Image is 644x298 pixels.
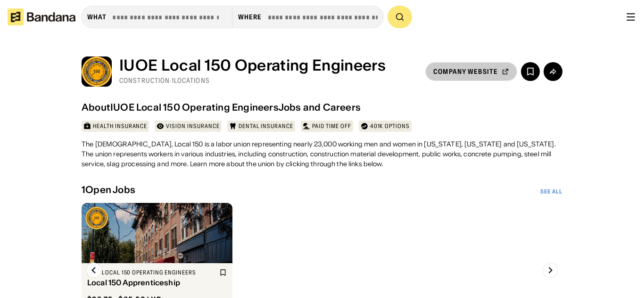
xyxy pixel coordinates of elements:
div: Local 150 Apprenticeship [87,278,217,287]
div: Construction · 1 Locations [119,76,386,85]
img: Right Arrow [543,263,558,278]
div: 401k options [370,122,410,130]
a: company website [425,62,517,81]
div: what [87,13,107,21]
div: company website [433,68,498,75]
div: IUOE Local 150 Operating Engineers Jobs and Careers [110,102,361,113]
div: Paid time off [312,122,351,130]
img: IUOE Local 150 Operating Engineers logo [85,207,108,229]
img: Left Arrow [86,263,101,278]
div: Dental insurance [239,122,293,130]
div: The [DEMOGRAPHIC_DATA], Local 150 is a labor union representing nearly 23,000 working men and wom... [82,139,562,169]
img: Bandana logotype [8,8,75,25]
div: IUOE Local 150 Operating Engineers [119,56,386,74]
div: Health insurance [93,122,147,130]
div: 1 Open Jobs [82,184,135,195]
a: See All [540,188,562,195]
div: IUOE Local 150 Operating Engineers [87,269,217,276]
div: Where [238,13,262,21]
div: About [82,102,110,113]
img: IUOE Local 150 Operating Engineers logo [82,56,112,87]
div: Vision insurance [166,122,219,130]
